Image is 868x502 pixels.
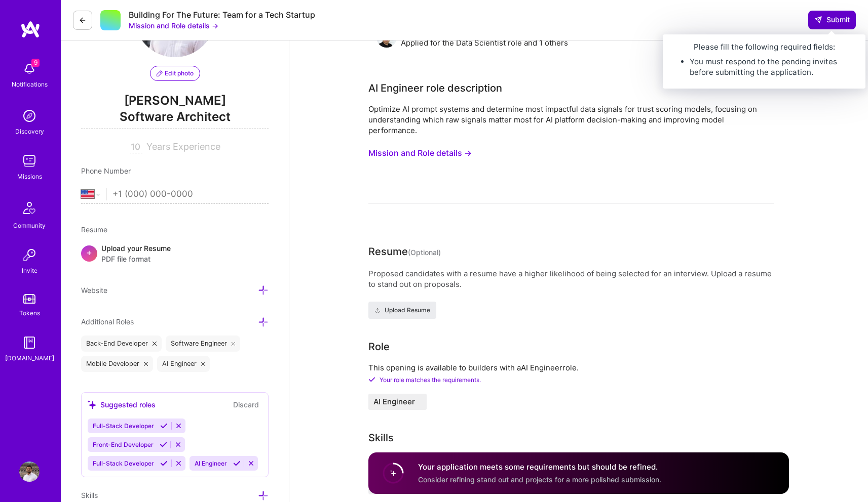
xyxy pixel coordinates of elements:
[153,342,157,346] i: icon Close
[19,245,40,265] img: Invite
[15,126,44,137] div: Discovery
[81,491,98,499] span: Skills
[150,66,200,81] button: Edit photo
[814,15,850,25] span: Submit
[368,394,427,410] button: AI Engineer
[160,422,168,430] i: Accept
[93,459,154,467] span: Full-Stack Developer
[81,243,269,264] div: +Upload your ResumePDF file format
[368,302,436,319] button: Upload Resume
[17,462,42,482] a: User Avatar
[5,353,54,363] div: [DOMAIN_NAME]
[157,356,210,372] div: AI Engineer
[81,108,269,129] span: Software Architect
[88,400,96,409] i: icon SuggestedTeams
[374,306,430,315] span: Upload Resume
[17,196,42,220] img: Community
[19,462,40,482] img: User Avatar
[93,422,154,430] span: Full-Stack Developer
[112,180,269,209] input: +1 (000) 000-0000
[19,308,40,318] div: Tokens
[368,339,390,354] div: Role
[368,268,774,289] div: Proposed candidates with a resume have a higher likelihood of being selected for an interview. Up...
[157,69,194,78] span: Edit photo
[380,376,481,384] span: Your role matches the requirements.
[101,243,171,264] div: Upload your Resume
[175,422,182,430] i: Reject
[814,16,822,24] i: icon SendLight
[81,166,131,175] span: Phone Number
[195,459,227,467] span: AI Engineer
[247,459,255,467] i: Reject
[130,141,142,153] input: XX
[81,336,162,352] div: Back-End Developer
[81,356,153,372] div: Mobile Developer
[146,141,220,152] span: Years Experience
[19,151,40,171] img: teamwork
[368,104,774,136] div: Optimize AI prompt systems and determine most impactful data signals for trust scoring models, fo...
[86,247,92,258] span: +
[101,254,171,264] span: PDF file format
[418,475,661,484] span: Consider refining stand out and projects for a more polished submission.
[129,10,315,20] div: Building For The Future: Team for a Tech Startup
[230,399,262,410] button: Discard
[368,244,441,260] div: Resume
[23,294,35,304] img: tokens
[20,20,41,38] img: logo
[201,362,205,366] i: icon Close
[13,220,46,231] div: Community
[232,342,236,346] i: icon Close
[368,376,375,383] i: Check
[166,336,241,352] div: Software Engineer
[175,459,182,467] i: Reject
[368,430,394,445] div: Skills
[368,144,472,162] button: Mission and Role details →
[81,286,107,295] span: Website
[88,399,156,410] div: Suggested roles
[19,332,40,353] img: guide book
[22,265,37,276] div: Invite
[19,106,40,126] img: discovery
[129,20,218,31] button: Mission and Role details →
[79,16,87,24] i: icon LeftArrowDark
[401,37,568,48] div: Applied for the Data Scientist role and 1 others
[233,459,241,467] i: Accept
[368,362,774,373] p: This opening is available to builders with a AI Engineer role.
[160,459,168,467] i: Accept
[81,93,269,108] span: [PERSON_NAME]
[17,171,42,182] div: Missions
[408,248,441,257] span: (Optional)
[19,59,40,79] img: bell
[144,362,148,366] i: icon Close
[31,59,40,67] span: 9
[160,441,167,448] i: Accept
[373,398,415,406] span: AI Engineer
[93,441,154,448] span: Front-End Developer
[12,79,48,90] div: Notifications
[174,441,182,448] i: Reject
[418,462,661,472] h4: Your application meets some requirements but should be refined.
[81,225,107,234] span: Resume
[368,80,502,96] div: AI Engineer role description
[81,317,134,326] span: Additional Roles
[157,70,163,76] i: icon PencilPurple
[808,11,856,29] button: Submit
